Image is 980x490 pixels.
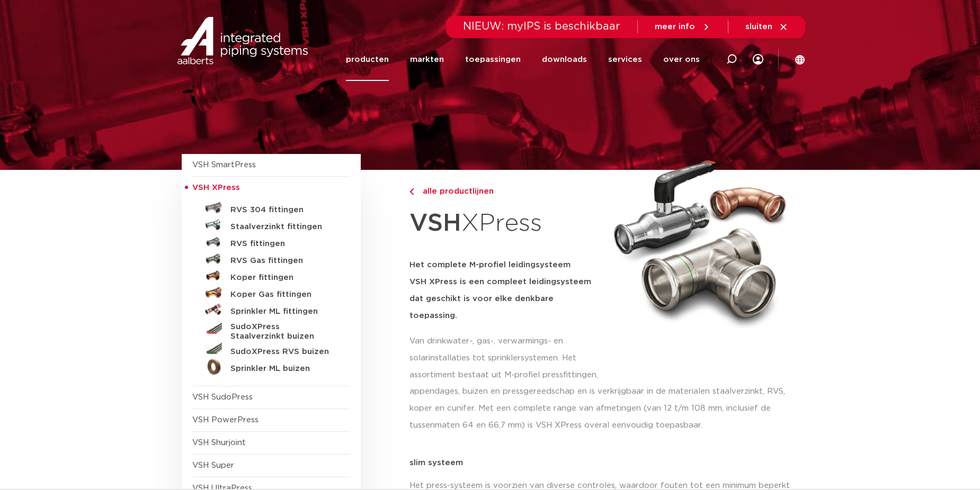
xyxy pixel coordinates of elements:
h5: Koper fittingen [230,273,335,283]
a: RVS Gas fittingen [192,250,350,267]
h5: RVS 304 fittingen [230,205,335,215]
a: producten [346,38,389,81]
div: my IPS [753,38,763,81]
a: VSH Shurjoint [192,439,246,447]
h5: Koper Gas fittingen [230,290,335,300]
a: markten [410,38,444,81]
a: downloads [542,38,587,81]
h1: XPress [409,203,601,244]
a: SudoXPress RVS buizen [192,341,350,358]
a: over ons [663,38,700,81]
a: RVS 304 fittingen [192,199,350,216]
strong: VSH [409,211,461,235]
a: RVS fittingen [192,233,350,250]
a: VSH PowerPress [192,416,259,424]
img: chevron-right.svg [409,188,414,195]
a: Staalverzinkt fittingen [192,216,350,233]
h5: Sprinkler ML fittingen [230,307,335,316]
a: VSH Super [192,461,234,469]
span: NIEUW: myIPS is beschikbaar [463,21,620,32]
h5: RVS Gas fittingen [230,256,335,266]
h5: Het complete M-profiel leidingsysteem VSH XPress is een compleet leidingsysteem dat geschikt is v... [409,257,601,324]
h5: SudoXPress RVS buizen [230,347,335,357]
a: VSH SudoPress [192,393,253,401]
a: Koper Gas fittingen [192,284,350,301]
h5: SudoXPress Staalverzinkt buizen [230,322,335,341]
p: appendages, buizen en pressgereedschap en is verkrijgbaar in de materialen staalverzinkt, RVS, ko... [409,383,799,434]
nav: Menu [346,38,700,81]
a: toepassingen [465,38,521,81]
a: sluiten [745,22,788,32]
p: Van drinkwater-, gas-, verwarmings- en solarinstallaties tot sprinklersystemen. Het assortiment b... [409,333,601,384]
span: VSH XPress [192,184,240,192]
a: services [608,38,642,81]
a: Sprinkler ML buizen [192,358,350,375]
a: SudoXPress Staalverzinkt buizen [192,318,350,341]
span: alle productlijnen [416,187,494,195]
h5: RVS fittingen [230,239,335,249]
p: slim systeem [409,459,799,467]
a: alle productlijnen [409,185,601,198]
h5: Staalverzinkt fittingen [230,222,335,232]
span: sluiten [745,23,772,31]
a: meer info [655,22,711,32]
h5: Sprinkler ML buizen [230,364,335,374]
a: VSH SmartPress [192,161,256,169]
a: Sprinkler ML fittingen [192,301,350,318]
a: Koper fittingen [192,267,350,284]
span: meer info [655,23,695,31]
